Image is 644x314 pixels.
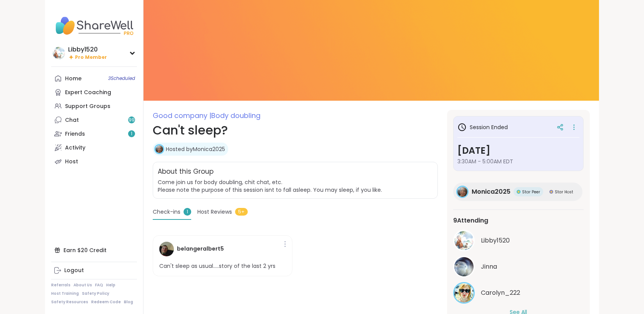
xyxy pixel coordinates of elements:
span: Host Reviews [197,208,232,216]
img: Carolyn_222 [454,283,474,302]
div: Home [65,75,82,83]
span: 5+ [235,208,248,216]
a: Host [51,155,137,168]
div: Chat [65,116,79,124]
img: Star Host [549,190,553,194]
div: Support Groups [65,103,110,110]
span: Jinna [481,262,497,271]
img: belangeralbert5 [159,242,174,256]
a: Help [106,282,115,288]
div: Logout [64,267,84,274]
div: Expert Coaching [65,89,111,96]
span: Star Host [555,189,573,195]
a: Friends1 [51,127,137,141]
span: 3 Scheduled [108,75,135,81]
span: 9 Attending [453,216,488,225]
span: 1 [184,208,191,216]
a: JinnaJinna [453,256,584,277]
span: 1 [131,131,132,137]
a: Hosted byMonica2025 [166,145,225,153]
a: Redeem Code [91,299,121,305]
h4: belangeralbert5 [177,245,224,253]
a: Monica2025Monica2025Star PeerStar PeerStar HostStar Host [453,183,582,201]
span: Libby1520 [481,236,510,245]
a: Support Groups [51,99,137,113]
span: Body doubling [211,111,260,120]
span: Pro Member [75,54,107,61]
div: Host [65,158,78,166]
img: Libby1520 [53,47,65,59]
span: Carolyn_222 [481,288,520,297]
div: Activity [65,144,85,152]
div: Libby1520 [68,45,107,54]
img: Libby1520 [454,231,474,250]
img: Monica2025 [155,145,163,153]
span: Star Peer [522,189,540,195]
img: Jinna [454,257,474,276]
a: Host Training [51,291,79,296]
p: Can't sleep as usual.....story of the last 2 yrs [159,262,275,270]
span: Check-ins [153,208,180,216]
h2: About this Group [158,167,214,177]
h1: Can't sleep? [153,121,438,140]
span: Come join us for body doubling, chit chat, etc. Please note the purpose of this session isnt to f... [158,178,433,194]
span: Monica2025 [472,187,511,196]
span: Good company | [153,111,211,120]
h3: Session Ended [457,123,508,132]
a: Activity [51,141,137,155]
a: Home3Scheduled [51,71,137,85]
a: Logout [51,264,137,277]
a: About Us [73,282,92,288]
span: 3:30AM - 5:00AM EDT [457,158,579,165]
img: Monica2025 [457,187,467,197]
a: Safety Resources [51,299,88,305]
img: ShareWell Nav Logo [51,12,137,39]
img: Star Peer [517,190,521,194]
span: 99 [128,117,135,123]
div: Friends [65,130,85,138]
a: FAQ [95,282,103,288]
a: Chat99 [51,113,137,127]
a: Blog [124,299,133,305]
div: Earn $20 Credit [51,243,137,257]
a: Libby1520Libby1520 [453,230,584,251]
a: Safety Policy [82,291,109,296]
a: Referrals [51,282,70,288]
a: Carolyn_222Carolyn_222 [453,282,584,304]
a: Expert Coaching [51,85,137,99]
h3: [DATE] [457,144,579,158]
